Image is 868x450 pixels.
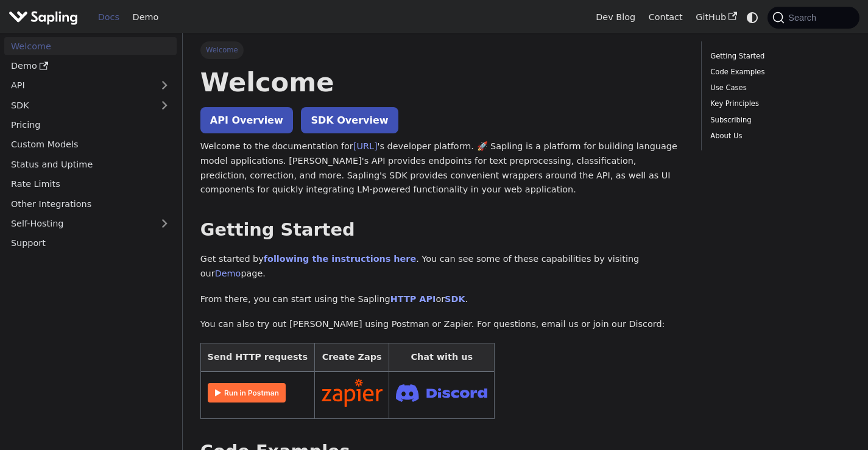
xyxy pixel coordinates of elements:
[4,77,152,94] a: API
[589,8,641,27] a: Dev Blog
[4,116,177,134] a: Pricing
[4,215,177,233] a: Self-Hosting
[200,252,683,281] p: Get started by . You can see some of these capabilities by visiting our page.
[126,8,165,27] a: Demo
[9,9,78,26] img: Sapling.ai
[215,269,241,278] a: Demo
[390,294,436,304] a: HTTP API
[4,234,177,252] a: Support
[710,66,846,78] a: Code Examples
[710,82,846,94] a: Use Cases
[264,254,416,264] a: following the instructions here
[200,41,244,58] span: Welcome
[710,51,846,62] a: Getting Started
[322,379,383,407] img: Connect in Zapier
[200,219,683,241] h2: Getting Started
[396,381,487,406] img: Join Discord
[152,77,177,94] button: Expand sidebar category 'API'
[91,8,126,27] a: Docs
[710,114,846,126] a: Subscribing
[4,155,177,173] a: Status and Uptime
[208,383,286,403] img: Run in Postman
[445,294,465,304] a: SDK
[200,107,293,133] a: API Overview
[785,13,824,23] span: Search
[200,41,683,58] nav: Breadcrumbs
[710,130,846,142] a: About Us
[200,66,683,99] h1: Welcome
[4,175,177,193] a: Rate Limits
[152,96,177,114] button: Expand sidebar category 'SDK'
[389,343,495,372] th: Chat with us
[200,292,683,307] p: From there, you can start using the Sapling or .
[642,8,690,27] a: Contact
[200,139,683,197] p: Welcome to the documentation for 's developer platform. 🚀 Sapling is a platform for building lang...
[767,7,859,29] button: Search (Command+K)
[301,107,398,133] a: SDK Overview
[353,141,378,151] a: [URL]
[689,8,743,27] a: GitHub
[4,136,177,153] a: Custom Models
[4,195,177,213] a: Other Integrations
[4,96,152,114] a: SDK
[200,317,683,332] p: You can also try out [PERSON_NAME] using Postman or Zapier. For questions, email us or join our D...
[744,9,761,26] button: Switch between dark and light mode (currently system mode)
[314,343,389,372] th: Create Zaps
[9,9,82,26] a: Sapling.aiSapling.ai
[4,37,177,55] a: Welcome
[4,57,177,75] a: Demo
[710,98,846,110] a: Key Principles
[200,343,314,372] th: Send HTTP requests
